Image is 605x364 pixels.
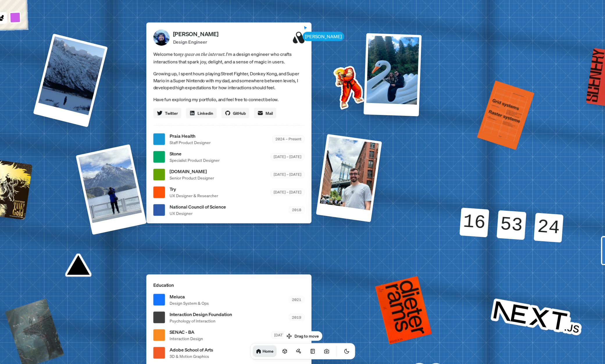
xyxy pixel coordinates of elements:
[221,108,249,118] a: GitHub
[153,108,181,118] a: Twitter
[153,29,169,46] img: Profile Picture
[169,157,219,163] span: Specialist Product Designer
[169,168,214,175] span: [DOMAIN_NAME]
[233,110,246,116] span: GitHub
[263,348,274,354] h1: Home
[169,150,219,157] span: Stone
[265,110,273,116] span: Mail
[533,213,563,242] div: 24
[253,345,276,357] a: Home
[165,110,178,116] span: Twitter
[169,203,226,210] span: National Council of Science
[169,192,218,199] span: UX Designer & Researcher
[153,95,304,103] p: Have fun exploring my portfolio, and feel free to connect below.
[289,313,304,321] div: 2019
[169,328,203,335] span: SENAC - BA
[169,210,226,216] span: UX Designer
[197,110,213,116] span: Linkedin
[270,188,304,196] div: [DATE] – [DATE]
[270,153,304,160] div: [DATE] – [DATE]
[318,57,377,116] img: Profile example
[169,311,232,318] span: Interaction Design Foundation
[169,300,209,306] span: Design System & Ops
[169,175,214,181] span: Senior Product Designer
[153,70,304,91] p: Growing up, I spent hours playing Street Fighter, Donkey Kong, and Super Mario in a Super Nintend...
[169,353,213,359] span: 3D & Motion Graphics
[169,335,203,341] span: Interaction Design
[169,346,213,353] span: Adobe School of Arts
[289,296,304,303] div: 2021
[169,293,209,300] span: Meiuca
[153,281,304,288] p: Education
[173,30,218,38] p: [PERSON_NAME]
[178,51,226,57] em: my space on the internet.
[341,345,352,357] button: Toggle Theme
[173,38,218,45] p: Design Engineer
[270,171,304,178] div: [DATE] – [DATE]
[254,108,276,118] a: Mail
[169,185,218,192] span: Try
[153,50,304,65] span: Welcome to I'm a design engineer who crafts interactions that spark joy, delight, and a sense of ...
[169,318,232,324] span: Psychology of Interaction
[289,206,304,213] div: 2018
[186,108,217,118] a: Linkedin
[272,135,304,143] div: 2024 – Present
[169,132,210,139] span: Praia Health
[169,139,210,145] span: Staff Product Designer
